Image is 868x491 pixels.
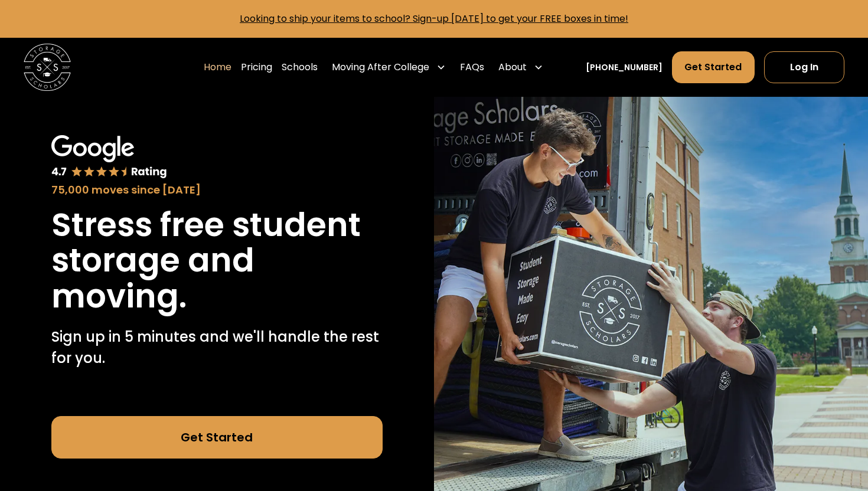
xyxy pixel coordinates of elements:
div: About [498,60,527,74]
a: Home [204,51,231,84]
a: Looking to ship your items to school? Sign-up [DATE] to get your FREE boxes in time! [240,12,628,25]
h1: Stress free student storage and moving. [51,207,383,315]
a: [PHONE_NUMBER] [586,61,663,74]
div: Moving After College [332,60,429,74]
p: Sign up in 5 minutes and we'll handle the rest for you. [51,326,383,369]
a: Pricing [241,51,272,84]
img: Google 4.7 star rating [51,135,168,179]
div: 75,000 moves since [DATE] [51,182,383,198]
a: Get Started [51,416,383,459]
img: Storage Scholars main logo [24,44,71,91]
a: Log In [764,51,844,83]
a: Schools [282,51,318,84]
a: Get Started [672,51,754,83]
a: FAQs [460,51,484,84]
